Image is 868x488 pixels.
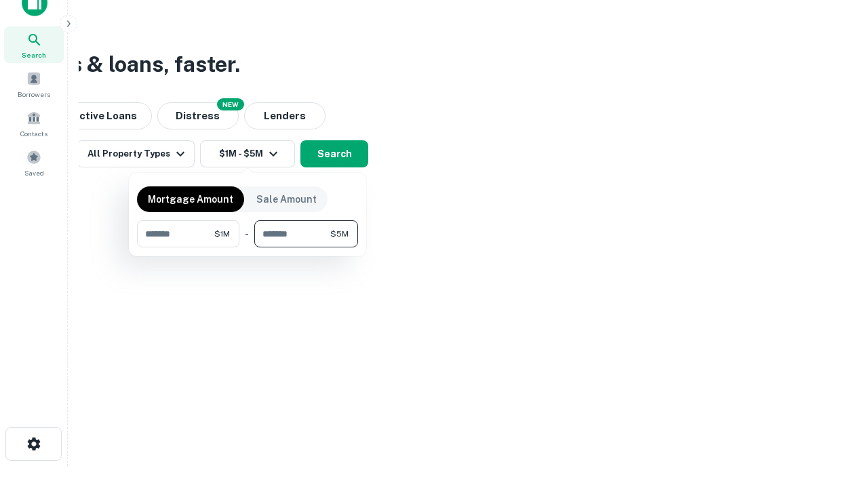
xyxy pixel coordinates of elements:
[214,228,230,240] span: $1M
[256,192,317,207] p: Sale Amount
[148,192,233,207] p: Mortgage Amount
[330,228,349,240] span: $5M
[800,380,868,445] iframe: Chat Widget
[245,220,249,247] div: -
